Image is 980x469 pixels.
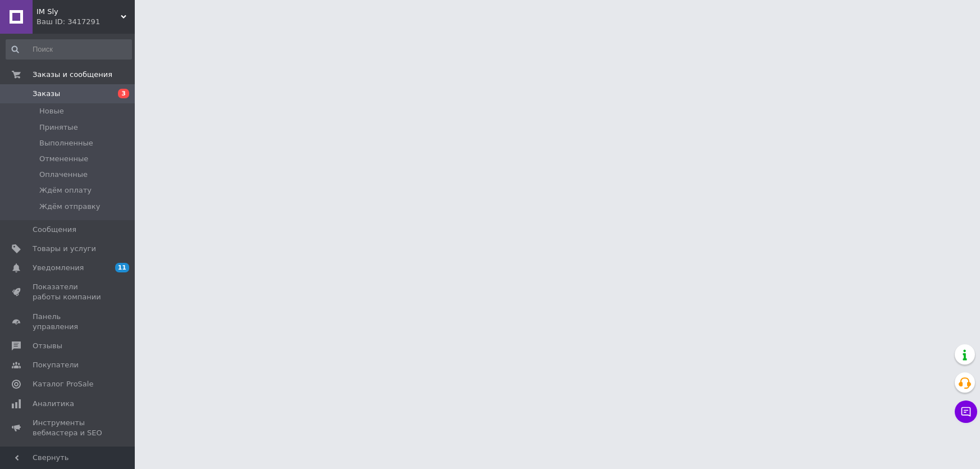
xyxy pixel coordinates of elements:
button: Чат с покупателем [955,400,977,423]
span: Показатели работы компании [33,282,104,302]
span: Уведомления [33,263,84,273]
span: Сообщения [33,225,76,235]
span: Отмененные [39,154,88,164]
span: IM Sly [37,7,121,17]
span: Инструменты вебмастера и SEO [33,418,104,438]
span: Заказы и сообщения [33,70,112,80]
span: Новые [39,106,64,116]
span: Оплаченные [39,170,88,180]
span: Принятые [39,122,78,133]
span: Товары и услуги [33,244,96,254]
span: Покупатели [33,360,79,370]
span: Панель управления [33,312,104,332]
span: Каталог ProSale [33,379,93,389]
span: 3 [118,89,129,98]
span: Ждём оплату [39,185,92,195]
span: Выполненные [39,138,93,148]
input: Поиск [6,39,132,60]
span: Ждём отправку [39,202,100,212]
div: Ваш ID: 3417291 [37,17,135,27]
span: Заказы [33,89,60,99]
span: 11 [115,263,129,272]
span: Аналитика [33,399,74,409]
span: Отзывы [33,341,62,351]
